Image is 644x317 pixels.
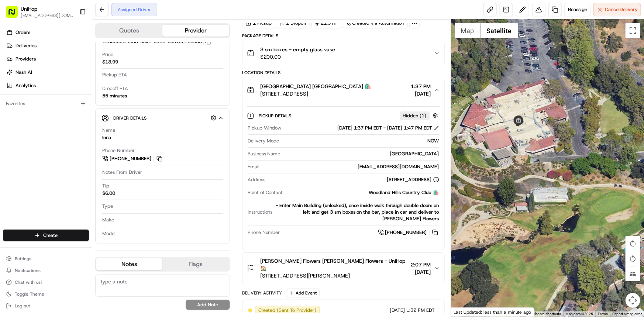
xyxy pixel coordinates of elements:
[62,166,68,172] div: 💻
[102,190,115,197] div: $6.00
[451,307,535,317] div: Last Updated: less than a minute ago
[3,53,92,65] a: Providers
[80,114,83,120] span: •
[70,165,118,172] span: API Documentation
[15,268,41,273] span: Notifications
[242,78,444,102] button: [GEOGRAPHIC_DATA] [GEOGRAPHIC_DATA] 🛍️[STREET_ADDRESS]1:37 PM[DATE]
[242,70,445,76] div: Location Details
[242,33,445,39] div: Package Details
[7,96,49,102] div: Past conversations
[43,232,58,239] span: Create
[3,27,92,38] a: Orders
[102,183,109,189] span: Tip
[568,6,587,13] span: Reassign
[3,98,89,110] div: Favorites
[400,111,440,120] button: Hidden (1)
[262,163,439,170] div: [EMAIL_ADDRESS][DOMAIN_NAME]
[529,311,561,317] button: Keyboard shortcuts
[21,5,37,13] button: UniHop
[101,112,224,124] button: Driver Details
[4,162,59,175] a: 📗Knowledge Base
[102,59,118,65] span: $18.99
[411,261,431,268] span: 2:07 PM
[73,183,89,189] span: Pylon
[102,93,127,99] div: 55 minutes
[59,162,121,175] a: 💻API Documentation
[16,56,36,62] span: Providers
[248,151,280,157] span: Business Name
[565,3,590,16] button: Reassign
[3,80,92,92] a: Analytics
[242,253,444,284] button: [PERSON_NAME] Flowers [PERSON_NAME] Flowers - UniHop 🏠[STREET_ADDRESS][PERSON_NAME]2:07 PM[DATE]
[110,155,151,162] span: [PHONE_NUMBER]
[403,113,427,119] span: Hidden ( 1 )
[16,82,36,89] span: Analytics
[3,230,89,241] button: Create
[7,166,13,172] div: 📗
[3,277,89,287] button: Chat with us!
[33,78,101,84] div: We're available if you need us!
[84,114,99,120] span: [DATE]
[260,272,408,279] span: [STREET_ADDRESS][PERSON_NAME]
[286,189,439,196] div: Woodland Hills Country Club 🛍️
[102,147,135,154] span: Phone Number
[455,23,481,38] button: Show street map
[7,107,19,122] img: Wisdom Oko
[612,312,642,316] a: Report a map error
[113,115,147,121] span: Driver Details
[248,209,273,216] span: Instructions
[248,176,265,183] span: Address
[260,257,408,272] span: [PERSON_NAME] Flowers [PERSON_NAME] Flowers - UniHop 🏠
[15,279,42,285] span: Chat with us!
[114,94,134,103] button: See all
[21,13,73,18] span: [EMAIL_ADDRESS][DOMAIN_NAME]
[23,134,60,140] span: UniHop Dispatch
[102,51,113,58] span: Price
[162,25,229,37] button: Provider
[102,203,113,210] span: Type
[102,127,115,134] span: Name
[15,115,21,121] img: 1736555255976-a54dd68f-1ca7-489b-9aae-adbdc363a1c4
[248,125,282,131] span: Pickup Window
[378,228,439,237] a: [PHONE_NUMBER]
[102,169,142,176] span: Notes From Driver
[15,291,44,297] span: Toggle Theme
[61,134,64,140] span: •
[96,25,162,37] button: Quotes
[311,18,341,28] div: 21.5 mi
[7,70,21,84] img: 1736555255976-a54dd68f-1ca7-489b-9aae-adbdc363a1c4
[16,29,30,36] span: Orders
[125,73,134,82] button: Start new chat
[242,102,444,250] div: [GEOGRAPHIC_DATA] [GEOGRAPHIC_DATA] 🛍️[STREET_ADDRESS]1:37 PM[DATE]
[33,70,121,78] div: Start new chat
[3,3,76,21] button: UniHop[EMAIL_ADDRESS][DOMAIN_NAME]
[411,83,431,90] span: 1:37 PM
[3,289,89,299] button: Toggle Theme
[102,134,111,141] div: Inna
[3,265,89,276] button: Notifications
[287,289,320,297] button: Add Event
[260,83,371,90] span: [GEOGRAPHIC_DATA] [GEOGRAPHIC_DATA] 🛍️
[7,7,22,22] img: Nash
[7,127,19,139] img: UniHop Dispatch
[390,307,405,314] span: [DATE]
[626,236,640,251] button: Rotate map clockwise
[242,41,444,65] button: 3 sm boxes - empty glass vase$200.00
[15,165,56,172] span: Knowledge Base
[337,125,439,131] div: [DATE] 1:37 PM EDT - [DATE] 1:47 PM EDT
[102,85,128,92] span: Dropoff ETA
[593,3,641,16] button: CancelDelivery
[259,113,293,119] span: Pickup Details
[248,138,279,144] span: Delivery Mode
[626,251,640,266] button: Rotate map counterclockwise
[626,293,640,308] button: Map camera controls
[626,266,640,281] button: Tilt map
[242,290,282,296] div: Delivery Activity
[16,69,32,76] span: Nash AI
[15,303,30,309] span: Log out
[282,138,439,144] div: NOW
[411,268,431,276] span: [DATE]
[19,48,122,55] input: Clear
[343,18,408,28] a: Created via Automation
